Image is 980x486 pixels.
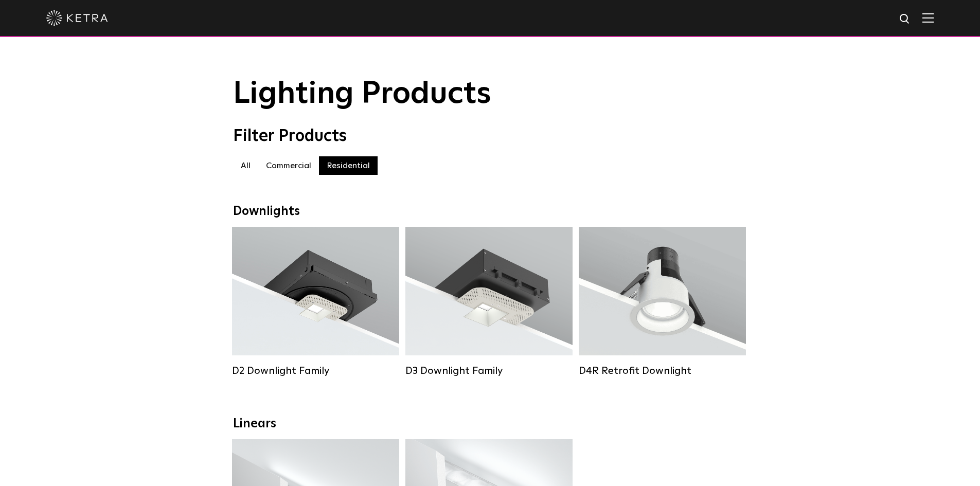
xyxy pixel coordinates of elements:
div: Downlights [233,204,747,219]
a: D4R Retrofit Downlight Lumen Output:800Colors:White / BlackBeam Angles:15° / 25° / 40° / 60°Watta... [579,227,746,382]
img: search icon [899,13,912,26]
div: Linears [233,417,747,431]
img: Hamburger%20Nav.svg [922,13,934,23]
span: Lighting Products [233,79,491,110]
a: D2 Downlight Family Lumen Output:1200Colors:White / Black / Gloss Black / Silver / Bronze / Silve... [232,227,399,382]
a: D3 Downlight Family Lumen Output:700 / 900 / 1100Colors:White / Black / Silver / Bronze / Paintab... [405,227,573,382]
label: Residential [319,156,378,175]
div: D4R Retrofit Downlight [579,365,746,377]
label: All [233,156,258,175]
div: D3 Downlight Family [405,365,573,377]
div: D2 Downlight Family [232,365,399,377]
div: Filter Products [233,127,747,146]
label: Commercial [258,156,319,175]
img: ketra-logo-2019-white [46,10,108,26]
